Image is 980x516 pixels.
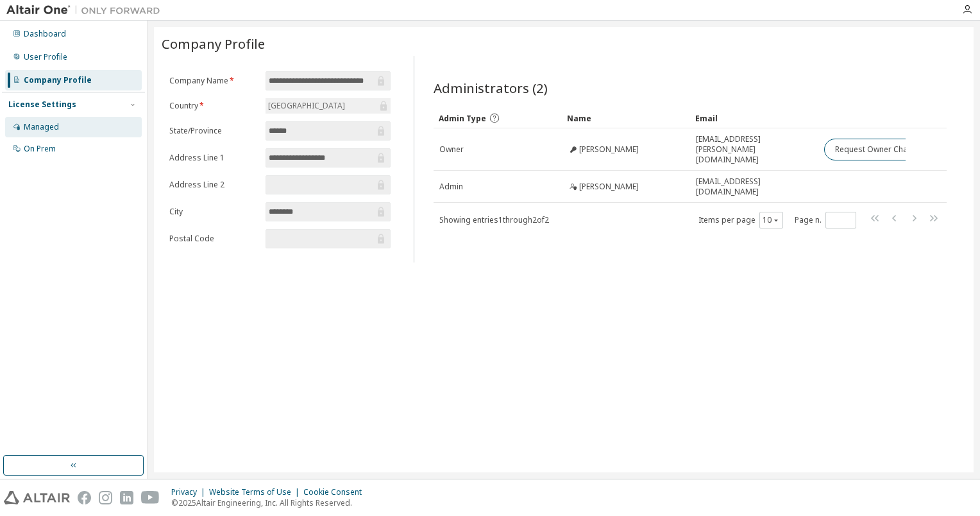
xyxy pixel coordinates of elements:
span: Page n. [795,212,856,228]
span: Items per page [698,212,783,228]
img: instagram.svg [99,491,112,504]
label: Company Name [169,76,258,86]
div: License Settings [8,99,76,110]
div: [GEOGRAPHIC_DATA] [266,98,391,114]
div: Name [567,108,685,128]
div: [GEOGRAPHIC_DATA] [266,99,347,113]
button: Request Owner Change [824,139,933,160]
button: 10 [763,215,780,225]
span: Admin Type [439,113,486,124]
img: facebook.svg [78,491,91,504]
span: [PERSON_NAME] [579,144,639,155]
img: youtube.svg [141,491,160,504]
div: Company Profile [24,75,92,85]
span: Administrators (2) [434,79,548,97]
img: altair_logo.svg [4,491,70,504]
span: [PERSON_NAME] [579,182,639,192]
label: Address Line 1 [169,153,258,163]
div: On Prem [24,144,56,154]
label: Postal Code [169,234,258,244]
div: Dashboard [24,29,66,39]
span: Admin [439,182,463,192]
div: Website Terms of Use [209,487,303,497]
span: Company Profile [162,35,265,53]
p: © 2025 Altair Engineering, Inc. All Rights Reserved. [171,497,369,508]
label: City [169,207,258,217]
div: Privacy [171,487,209,497]
div: Email [695,108,813,128]
div: User Profile [24,52,67,62]
span: Showing entries 1 through 2 of 2 [439,214,549,225]
label: State/Province [169,126,258,136]
label: Address Line 2 [169,180,258,190]
img: linkedin.svg [120,491,133,504]
label: Country [169,101,258,111]
div: Cookie Consent [303,487,369,497]
span: [EMAIL_ADDRESS][PERSON_NAME][DOMAIN_NAME] [696,134,813,165]
span: Owner [439,144,464,155]
img: Altair One [6,4,167,17]
span: [EMAIL_ADDRESS][DOMAIN_NAME] [696,176,813,197]
div: Managed [24,122,59,132]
